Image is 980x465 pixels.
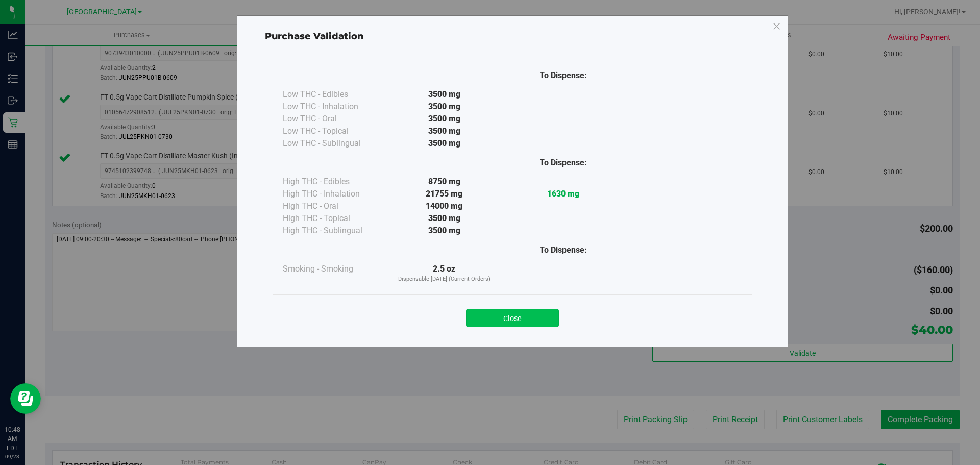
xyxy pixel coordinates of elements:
div: High THC - Topical [283,212,385,225]
div: 2.5 oz [385,263,504,284]
div: High THC - Sublingual [283,225,385,237]
div: To Dispense: [504,69,623,82]
div: 3500 mg [385,212,504,225]
div: 3500 mg [385,88,504,101]
div: Low THC - Sublingual [283,137,385,150]
div: 14000 mg [385,200,504,212]
div: To Dispense: [504,244,623,256]
div: Low THC - Inhalation [283,101,385,113]
strong: 1630 mg [547,189,579,199]
div: High THC - Inhalation [283,188,385,200]
div: 3500 mg [385,225,504,237]
div: 8750 mg [385,176,504,188]
div: Smoking - Smoking [283,263,385,275]
div: 3500 mg [385,125,504,137]
div: 3500 mg [385,137,504,150]
p: Dispensable [DATE] (Current Orders) [385,275,504,284]
div: 3500 mg [385,101,504,113]
div: 3500 mg [385,113,504,125]
button: Close [466,309,559,327]
div: Low THC - Topical [283,125,385,137]
div: Low THC - Edibles [283,88,385,101]
div: High THC - Edibles [283,176,385,188]
span: Purchase Validation [265,31,364,42]
div: High THC - Oral [283,200,385,212]
div: To Dispense: [504,157,623,169]
iframe: Resource center [10,383,41,414]
div: 21755 mg [385,188,504,200]
div: Low THC - Oral [283,113,385,125]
